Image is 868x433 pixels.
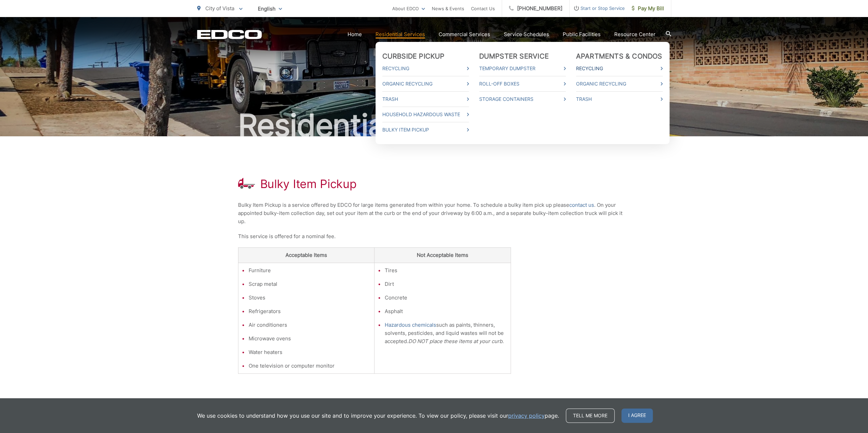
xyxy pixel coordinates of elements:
li: Microwave ovens [249,335,371,343]
p: Bulky Item Pickup is a service offered by EDCO for large items generated from within your home. T... [238,201,630,226]
li: Tires [385,266,507,275]
a: Bulky Item Pickup [382,126,469,134]
a: Dumpster Service [479,52,549,60]
a: privacy policy [508,412,545,420]
h2: Residential Services [197,108,671,142]
a: Recycling [382,64,469,73]
h1: Bulky Item Pickup [260,177,357,191]
a: Storage Containers [479,95,566,103]
span: Pay My Bill [632,4,664,13]
a: Public Facilities [563,30,601,38]
strong: Acceptable Items [285,252,327,258]
a: Tell me more [566,408,615,423]
li: Scrap metal [249,280,371,288]
a: Hazardous chemicals [385,321,436,329]
a: EDCD logo. Return to the homepage. [197,30,262,39]
li: Air conditioners [249,321,371,329]
li: Refrigerators [249,307,371,315]
a: Household Hazardous Waste [382,110,469,119]
span: English [253,3,287,15]
a: News & Events [432,4,464,13]
a: Commercial Services [439,30,490,38]
a: Organic Recycling [576,80,663,88]
a: About EDCO [392,4,425,13]
li: Stoves [249,294,371,302]
a: contact us [569,201,594,209]
li: Furniture [249,266,371,275]
a: Temporary Dumpster [479,64,566,73]
strong: Not Acceptable Items [417,252,468,258]
p: This service is offered for a nominal fee. [238,232,630,241]
li: Dirt [385,280,507,288]
li: Concrete [385,294,507,302]
p: We use cookies to understand how you use our site and to improve your experience. To view our pol... [197,412,559,420]
em: DO NOT place these items at your curb. [408,338,504,344]
a: Contact Us [471,4,495,13]
a: Recycling [576,64,663,73]
li: such as paints, thinners, solvents, pesticides, and liquid wastes will not be accepted. [385,321,507,345]
a: Trash [576,95,663,103]
a: Roll-Off Boxes [479,80,566,88]
a: Home [348,30,362,38]
a: Resource Center [614,30,656,38]
a: Curbside Pickup [382,52,445,60]
li: One television or computer monitor [249,362,371,370]
li: Asphalt [385,307,507,315]
a: Organic Recycling [382,80,469,88]
a: Service Schedules [504,30,549,38]
li: Water heaters [249,348,371,356]
a: Apartments & Condos [576,52,662,60]
a: Trash [382,95,469,103]
span: City of Vista [205,5,234,12]
span: I agree [621,408,653,423]
a: Residential Services [376,30,425,38]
